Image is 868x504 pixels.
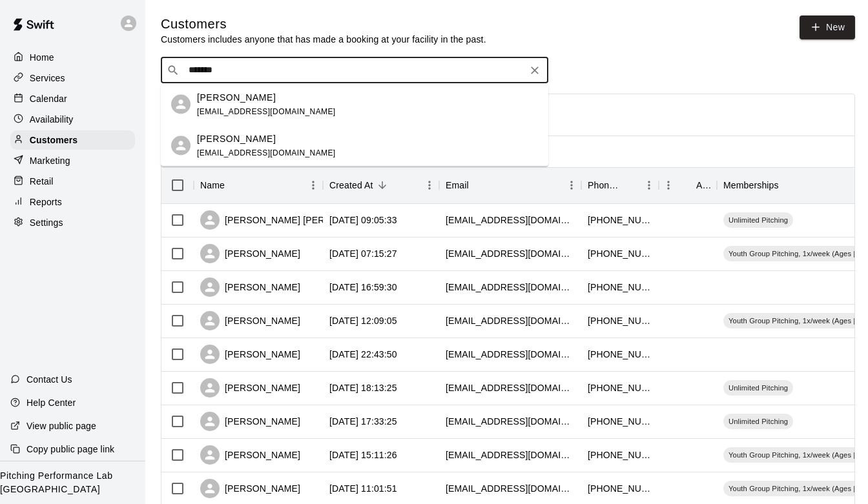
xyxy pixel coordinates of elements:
[26,419,96,432] p: View public page
[446,381,575,394] div: nwaters01@icloud.com
[10,68,135,88] a: Services
[723,167,779,203] div: Memberships
[723,215,793,225] span: Unlimited Pitching
[723,380,793,396] div: Unlimited Pitching
[446,281,575,294] div: tewell121@yahoo.com
[30,175,54,188] p: Retail
[304,176,323,195] button: Menu
[200,445,300,465] div: [PERSON_NAME]
[446,449,575,461] div: leedowning33@gmail.com
[329,449,397,461] div: 2025-08-10 15:11:26
[329,381,397,394] div: 2025-08-11 18:13:25
[200,378,300,398] div: [PERSON_NAME]
[200,479,300,498] div: [PERSON_NAME]
[200,412,300,431] div: [PERSON_NAME]
[446,482,575,495] div: brittfletcher@hotmail.com
[197,132,276,145] p: [PERSON_NAME]
[10,213,135,232] a: Settings
[161,33,486,46] p: Customers includes anyone that has made a booking at your facility in the past.
[329,281,397,294] div: 2025-08-14 16:59:30
[329,167,373,203] div: Created At
[581,167,659,203] div: Phone Number
[30,134,77,146] p: Customers
[446,247,575,260] div: 20kevwhite@gmail.com
[446,214,575,227] div: jacksonbb2@icloud.com
[659,176,678,195] button: Menu
[161,15,486,33] h5: Customers
[30,51,54,64] p: Home
[588,415,652,428] div: +13179033902
[526,61,544,79] button: Clear
[171,95,191,114] div: Shawn Freibert
[30,196,62,208] p: Reports
[373,176,391,194] button: Sort
[323,167,439,203] div: Created At
[10,151,135,170] a: Marketing
[30,72,65,85] p: Services
[639,176,659,195] button: Menu
[696,167,710,203] div: Age
[26,396,76,409] p: Help Center
[588,281,652,294] div: +18122676796
[723,414,793,429] div: Unlimited Pitching
[446,314,575,327] div: suzielee0914@gmail.com
[171,136,191,156] div: Jacob Freibert
[225,176,243,194] button: Sort
[659,167,717,203] div: Age
[30,154,70,167] p: Marketing
[194,167,323,203] div: Name
[10,172,135,191] div: Retail
[588,482,652,495] div: +15025105206
[800,15,855,39] a: New
[10,48,135,67] a: Home
[10,192,135,212] a: Reports
[439,167,581,203] div: Email
[723,383,793,393] span: Unlimited Pitching
[200,345,300,364] div: [PERSON_NAME]
[197,106,336,116] span: [EMAIL_ADDRESS][DOMAIN_NAME]
[200,311,300,330] div: [PERSON_NAME]
[588,247,652,260] div: +15027511577
[200,210,378,230] div: [PERSON_NAME] [PERSON_NAME]
[26,373,72,386] p: Contact Us
[30,113,74,126] p: Availability
[200,244,300,263] div: [PERSON_NAME]
[26,443,114,456] p: Copy public page link
[329,415,397,428] div: 2025-08-11 17:33:25
[10,110,135,129] a: Availability
[329,214,397,227] div: 2025-08-15 09:05:33
[30,92,67,105] p: Calendar
[200,167,225,203] div: Name
[446,348,575,361] div: dscott406@yahoo.com
[562,176,581,195] button: Menu
[723,416,793,427] span: Unlimited Pitching
[329,482,397,495] div: 2025-08-09 11:01:51
[588,348,652,361] div: +18127862112
[10,130,135,150] a: Customers
[329,348,397,361] div: 2025-08-12 22:43:50
[588,449,652,461] div: +15026814388
[588,381,652,394] div: +15025659207
[329,247,397,260] div: 2025-08-15 07:15:27
[30,216,63,229] p: Settings
[161,57,548,83] div: Search customers by name or email
[10,89,135,108] a: Calendar
[446,167,469,203] div: Email
[678,176,696,194] button: Sort
[469,176,487,194] button: Sort
[779,176,797,194] button: Sort
[446,415,575,428] div: bethrn42@gmail.com
[588,167,621,203] div: Phone Number
[197,148,336,157] span: [EMAIL_ADDRESS][DOMAIN_NAME]
[329,314,397,327] div: 2025-08-14 12:09:05
[723,212,793,228] div: Unlimited Pitching
[197,90,276,104] p: [PERSON_NAME]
